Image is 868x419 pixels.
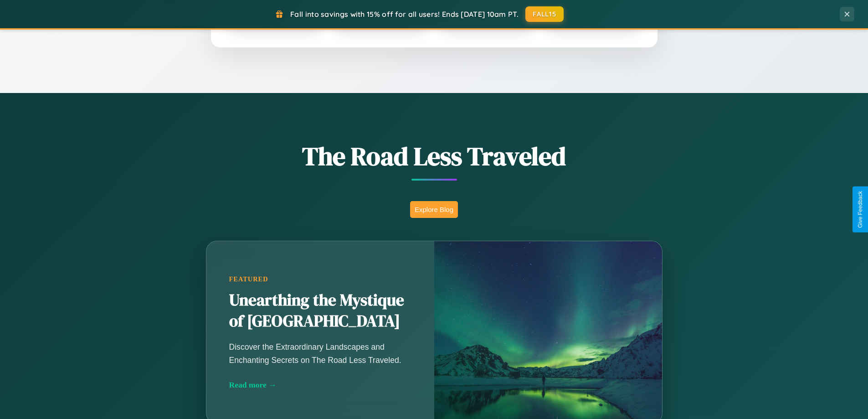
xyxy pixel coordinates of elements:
button: Explore Blog [410,201,458,218]
div: Give Feedback [857,191,863,228]
div: Read more → [229,380,411,390]
div: Featured [229,275,411,283]
p: Discover the Extraordinary Landscapes and Enchanting Secrets on The Road Less Traveled. [229,341,411,366]
span: Fall into savings with 15% off for all users! Ends [DATE] 10am PT. [290,10,519,19]
h1: The Road Less Traveled [161,139,708,174]
button: FALL15 [525,6,564,22]
h2: Unearthing the Mystique of [GEOGRAPHIC_DATA] [229,290,411,332]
